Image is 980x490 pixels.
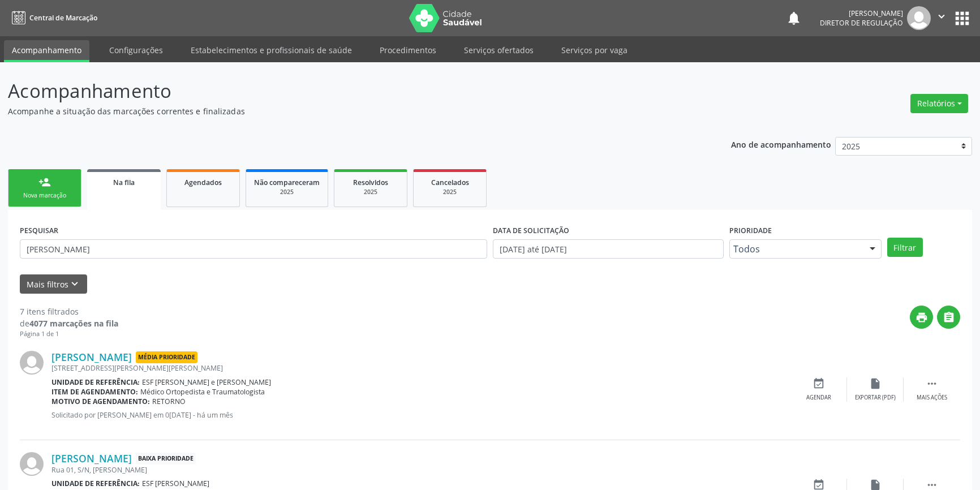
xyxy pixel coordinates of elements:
a: Configurações [101,40,171,60]
div: [STREET_ADDRESS][PERSON_NAME][PERSON_NAME] [51,363,790,373]
span: ESF [PERSON_NAME] e [PERSON_NAME] [142,377,271,387]
i: insert_drive_file [869,377,882,390]
i:  [926,377,938,390]
label: Prioridade [729,222,772,239]
a: [PERSON_NAME] [51,452,132,465]
button: Mais filtroskeyboard_arrow_down [20,274,87,294]
p: Acompanhe a situação das marcações correntes e finalizadas [8,105,683,117]
span: Médico Ortopedista e Traumatologista [140,387,265,397]
div: Rua 01, S/N, [PERSON_NAME] [51,465,790,475]
input: Selecione um intervalo [493,239,724,259]
span: Média Prioridade [136,351,197,363]
button:  [937,306,960,329]
span: RETORNO [152,397,186,406]
button: Filtrar [887,238,923,257]
a: [PERSON_NAME] [51,351,132,363]
span: Cancelados [431,178,469,187]
div: Página 1 de 1 [20,329,118,339]
strong: 4077 marcações na fila [29,318,118,329]
a: Estabelecimentos e profissionais de saúde [183,40,360,60]
button: Relatórios [910,94,968,113]
i: print [915,311,928,324]
div: 2025 [422,188,478,196]
div: Exportar (PDF) [855,394,896,402]
div: person_add [38,176,51,188]
label: PESQUISAR [20,222,58,239]
span: Agendados [184,178,222,187]
button: apps [952,8,972,28]
div: Agendar [806,394,831,402]
span: Não compareceram [254,178,320,187]
div: [PERSON_NAME] [820,8,903,18]
span: Todos [733,243,858,255]
a: Central de Marcação [8,8,97,27]
button: print [910,306,933,329]
i: event_available [813,377,825,390]
label: DATA DE SOLICITAÇÃO [493,222,569,239]
div: Nova marcação [16,191,73,200]
a: Serviços por vaga [553,40,635,60]
input: Nome, CNS [20,239,487,259]
span: ESF [PERSON_NAME] [142,479,209,488]
img: img [907,6,931,30]
div: Mais ações [917,394,947,402]
img: img [20,452,44,476]
b: Unidade de referência: [51,479,140,488]
a: Acompanhamento [4,40,89,62]
i:  [935,10,948,23]
span: Na fila [113,178,135,187]
b: Motivo de agendamento: [51,397,150,406]
span: Diretor de regulação [820,18,903,28]
i:  [943,311,955,324]
p: Ano de acompanhamento [731,137,831,151]
span: Resolvidos [353,178,388,187]
div: de [20,317,118,329]
span: Central de Marcação [29,13,97,23]
button:  [931,6,952,30]
p: Acompanhamento [8,77,683,105]
b: Unidade de referência: [51,377,140,387]
span: Baixa Prioridade [136,453,196,465]
a: Serviços ofertados [456,40,541,60]
button: notifications [786,10,802,26]
div: 2025 [342,188,399,196]
a: Procedimentos [372,40,444,60]
div: 7 itens filtrados [20,306,118,317]
i: keyboard_arrow_down [68,278,81,290]
img: img [20,351,44,375]
b: Item de agendamento: [51,387,138,397]
p: Solicitado por [PERSON_NAME] em 0[DATE] - há um mês [51,410,790,420]
div: 2025 [254,188,320,196]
